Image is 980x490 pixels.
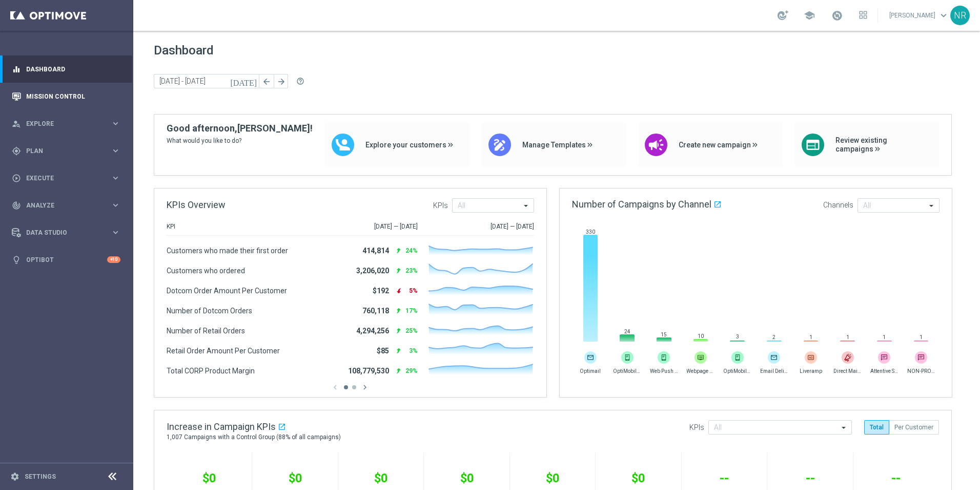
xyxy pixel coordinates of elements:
div: Analyze [12,201,111,210]
div: +10 [107,256,120,263]
button: Data Studio keyboard_arrow_right [11,229,121,237]
i: lightbulb [12,255,21,265]
i: play_circle_outline [12,174,21,183]
span: school [804,10,815,21]
i: keyboard_arrow_right [111,146,120,156]
div: Plan [12,146,111,156]
i: settings [10,472,19,481]
a: [PERSON_NAME]keyboard_arrow_down [888,8,950,23]
button: equalizer Dashboard [11,65,121,73]
button: track_changes Analyze keyboard_arrow_right [11,201,121,210]
div: Dashboard [12,55,120,83]
i: person_search [12,119,21,128]
span: Explore [26,121,111,127]
div: Mission Control [12,83,120,110]
button: play_circle_outline Execute keyboard_arrow_right [11,174,121,182]
div: Data Studio [12,228,111,237]
div: Execute [12,174,111,183]
button: lightbulb Optibot +10 [11,256,121,264]
a: Optibot [26,246,107,273]
button: Mission Control [11,92,121,101]
span: Execute [26,175,111,181]
button: person_search Explore keyboard_arrow_right [11,120,121,128]
a: Settings [25,474,56,480]
i: keyboard_arrow_right [111,200,120,210]
span: Data Studio [26,230,111,236]
i: keyboard_arrow_right [111,173,120,183]
i: keyboard_arrow_right [111,228,120,237]
button: gps_fixed Plan keyboard_arrow_right [11,147,121,155]
i: keyboard_arrow_right [111,119,120,128]
div: NR [950,6,970,25]
div: Explore [12,119,111,128]
span: keyboard_arrow_down [938,10,949,21]
i: track_changes [12,201,21,210]
i: gps_fixed [12,146,21,156]
span: Analyze [26,202,111,209]
span: Plan [26,148,111,154]
a: Mission Control [26,83,120,110]
i: equalizer [12,65,21,74]
a: Dashboard [26,55,120,83]
div: Optibot [12,246,120,273]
